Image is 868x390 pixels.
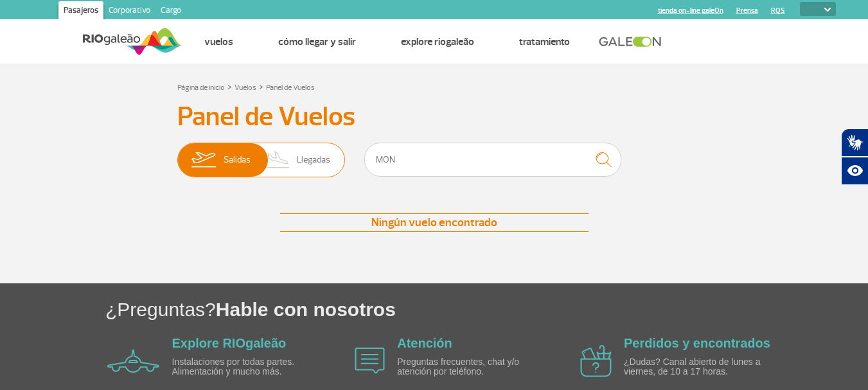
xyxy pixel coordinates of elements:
img: airplane icon [580,345,612,377]
input: Vuelo, ciudad o compañía aérea [364,143,621,177]
img: airplane icon [107,350,159,373]
a: Corporativo [103,1,155,22]
div: Plugin de acessibilidade da Hand Talk. [841,129,868,185]
a: Perdidos y encontrados [624,336,770,350]
p: ¿Dudas? Canal abierto de lunes a viernes, de 10 a 17 horas. [624,357,772,377]
img: slider-desembarque [260,143,297,177]
a: Prensa [736,6,758,15]
img: airplane icon [355,348,385,374]
span: Salidas [224,143,251,177]
a: Atención [397,336,452,350]
a: tienda on-line galeOn [658,6,723,15]
a: Vuelos [235,83,256,93]
a: > [259,79,263,94]
span: Hable con nosotros [216,299,396,320]
a: > [227,79,232,94]
p: Preguntas frecuentes, chat y/o atención por teléfono. [397,357,545,377]
a: Panel de Vuelos [266,83,315,93]
a: Vuelos [204,35,233,48]
img: slider-embarque [183,143,224,177]
h3: Panel de Vuelos [177,101,691,133]
button: Abrir recursos assistivos. [841,157,868,185]
h1: ¿Preguntas? [105,296,868,323]
a: RQS [771,6,785,15]
a: Explore RIOgaleão [401,35,474,48]
button: Abrir tradutor de língua de sinais. [841,129,868,157]
div: Ningún vuelo encontrado [280,213,589,232]
a: Cómo llegar y salir [278,35,356,48]
a: Explore RIOgaleão [172,336,287,350]
span: Llegadas [297,143,330,177]
a: Página de inicio [177,83,225,93]
a: Tratamiento [519,35,570,48]
p: Instalaciones por todas partes. Alimentación y mucho más. [172,357,320,377]
a: Pasajeros [58,1,103,22]
a: Cargo [155,1,186,22]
